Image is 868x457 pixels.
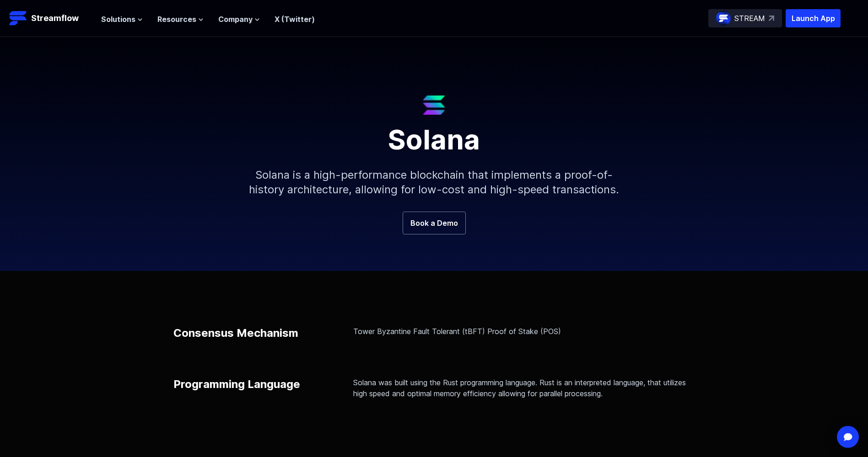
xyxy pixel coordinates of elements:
button: Company [218,14,260,25]
img: streamflow-logo-circle.png [716,11,731,26]
a: X (Twitter) [275,15,315,24]
button: Solutions [101,14,143,25]
a: STREAM [708,9,782,27]
button: Resources [157,14,204,25]
div: Open Intercom Messenger [837,426,859,448]
p: Solana is a high-performance blockchain that implements a proof-of-history architecture, allowing... [237,153,631,212]
p: Tower Byzantine Fault Tolerant (tBFT) Proof of Stake (POS) [353,326,695,337]
a: Book a Demo [403,212,466,234]
a: Streamflow [9,9,92,27]
span: Resources [157,14,196,25]
img: Streamflow Logo [9,9,27,27]
span: Solutions [101,14,135,25]
img: top-right-arrow.svg [769,16,774,21]
p: Programming Language [173,377,300,392]
p: Consensus Mechanism [173,326,298,340]
span: Company [218,14,253,25]
p: Solana was built using the Rust programming language. Rust is an interpreted language, that utili... [353,377,695,399]
h1: Solana [215,115,654,153]
img: Solana [423,96,445,115]
p: Streamflow [31,12,79,25]
button: Launch App [786,9,841,27]
p: STREAM [734,13,765,24]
